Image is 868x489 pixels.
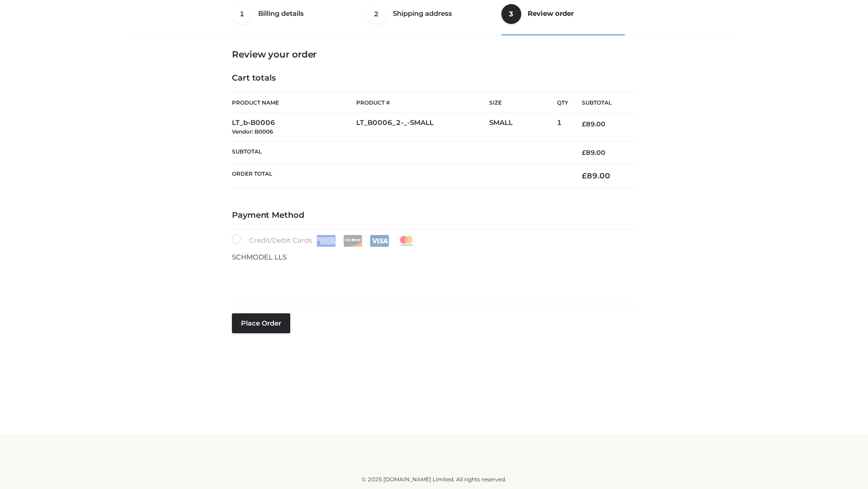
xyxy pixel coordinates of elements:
[232,164,568,188] th: Order Total
[232,73,636,83] h4: Cart totals
[370,235,389,247] img: Visa
[582,120,605,128] bdi: 89.00
[568,93,636,113] th: Subtotal
[356,113,489,142] td: LT_B0006_2-_-SMALL
[232,235,417,247] label: Credit/Debit Cards
[489,113,557,142] td: SMALL
[232,211,636,221] h4: Payment Method
[232,49,636,60] h3: Review your order
[582,171,610,180] bdi: 89.00
[582,149,586,157] span: £
[316,235,336,247] img: Amex
[582,171,587,180] span: £
[582,120,586,128] span: £
[343,235,363,247] img: Discover
[232,141,568,163] th: Subtotal
[230,261,634,294] iframe: Secure payment input frame
[232,92,356,113] th: Product Name
[232,251,636,263] p: SCHMODEL LLS
[396,235,416,247] img: Mastercard
[232,113,356,142] td: LT_b-B0006
[232,313,290,333] button: Place order
[356,92,489,113] th: Product #
[489,93,552,113] th: Size
[582,149,605,157] bdi: 89.00
[557,92,568,113] th: Qty
[557,113,568,142] td: 1
[134,475,734,484] div: © 2025 [DOMAIN_NAME] Limited. All rights reserved.
[232,128,273,135] small: Vendor: B0006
